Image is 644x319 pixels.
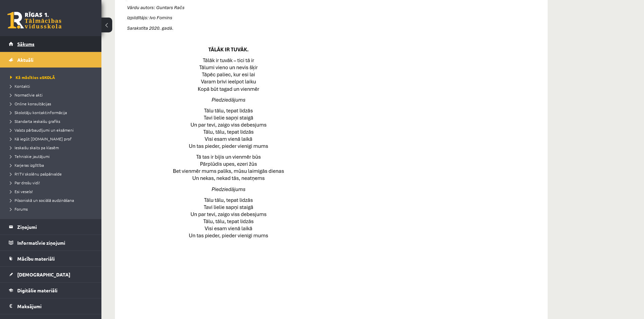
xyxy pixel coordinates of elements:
legend: Ziņojumi [17,219,93,235]
a: Par drošu vidi! [10,180,95,186]
a: Valsts pārbaudījumi un eksāmeni [10,127,95,133]
span: Online konsultācijas [10,101,51,106]
a: Rīgas 1. Tālmācības vidusskola [7,12,62,29]
a: R1TV skolēnu pašpārvalde [10,171,95,177]
a: Aktuāli [9,52,93,68]
span: Ieskaišu skaits pa klasēm [10,145,59,150]
span: Pilsoniskā un sociālā audzināšana [10,197,74,203]
a: Maksājumi [9,298,93,314]
a: Tehniskie jautājumi [10,153,95,159]
span: Par drošu vidi! [10,180,40,185]
a: Informatīvie ziņojumi [9,235,93,250]
a: Forums [10,206,95,212]
a: Kā iegūt [DOMAIN_NAME] prof [10,136,95,142]
span: Valsts pārbaudījumi un eksāmeni [10,127,74,133]
span: Digitālie materiāli [17,287,57,293]
a: Karjeras izglītība [10,162,95,168]
span: Kā iegūt [DOMAIN_NAME] prof [10,136,72,141]
span: Standarta ieskaišu grafiks [10,118,60,124]
a: Digitālie materiāli [9,283,93,298]
span: Kā mācīties eSKOLĀ [10,75,55,80]
span: Esi vesels! [10,189,33,194]
span: Karjeras izglītība [10,162,44,168]
span: Normatīvie akti [10,92,43,98]
a: Mācību materiāli [9,251,93,266]
a: Kā mācīties eSKOLĀ [10,74,95,80]
span: Aktuāli [17,57,33,63]
span: Sākums [17,41,34,47]
a: Normatīvie akti [10,92,95,98]
a: Online konsultācijas [10,101,95,107]
a: Ieskaišu skaits pa klasēm [10,144,95,151]
span: R1TV skolēnu pašpārvalde [10,171,62,177]
a: Skolotāju kontaktinformācija [10,109,95,115]
span: Skolotāju kontaktinformācija [10,110,67,115]
a: Ziņojumi [9,219,93,235]
span: [DEMOGRAPHIC_DATA] [17,271,70,277]
span: Tehniskie jautājumi [10,154,50,159]
legend: Informatīvie ziņojumi [17,235,93,250]
legend: Maksājumi [17,298,93,314]
a: Sākums [9,36,93,52]
a: Esi vesels! [10,188,95,194]
a: Standarta ieskaišu grafiks [10,118,95,124]
span: Kontakti [10,83,30,89]
span: Mācību materiāli [17,256,55,262]
a: Kontakti [10,83,95,89]
a: Pilsoniskā un sociālā audzināšana [10,197,95,203]
a: [DEMOGRAPHIC_DATA] [9,267,93,282]
span: Forums [10,206,28,212]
